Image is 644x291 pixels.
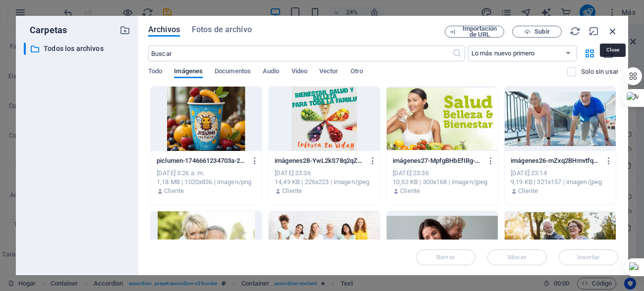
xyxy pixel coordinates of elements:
[157,178,251,186] font: 1,18 MB | 1020x836 | imagen/png
[393,178,492,187] div: 10,52 KB | 300x168 | imagen/jpeg
[157,178,256,187] div: 1,18 MB | 1020x836 | imagen/png
[275,178,374,187] div: 14,49 KB | 226x223 | imagen/jpeg
[292,67,307,75] font: Video
[511,178,610,187] div: 9,19 KB | 321x157 | imagen/jpeg
[263,67,279,75] font: Audio
[393,157,520,164] font: imágenes27-MpfgBHbEfIRg-hw1Ark1JA.jfif
[512,26,562,38] button: Subir
[275,157,405,164] font: imágenes28-YwL2kS78q2qZWykxvKcvPg.jfif
[393,178,487,186] font: 10,52 KB | 300x168 | imagen/jpeg
[511,156,600,165] p: imágenes26-mZxq2BHmvtfq4PUWRPysMg.jfif
[157,169,204,177] font: [DATE] 3:26 a. m.
[275,178,369,186] font: 14,49 KB | 226x223 | imagen/jpeg
[148,46,452,61] input: Buscar
[192,25,252,34] font: Fotos de archivo
[351,67,363,75] font: Otro
[319,67,339,75] font: Vector
[393,169,429,177] font: [DATE] 23:36
[511,178,602,186] font: 9,19 KB | 321x157 | imagen/jpeg
[570,26,581,37] i: Recargar
[463,25,497,38] font: Importación de URL
[511,169,547,177] font: [DATE] 23:14
[157,156,246,165] p: piclumen-1746661234703a-2XOIh4bNrZUTk8YacgJmiQ.png
[44,45,104,52] font: Todos los archivos
[400,187,420,194] font: Cliente
[164,187,184,194] font: Cliente
[518,187,538,194] font: Cliente
[393,156,482,165] p: imágenes27-MpfgBHbEfIRg-hw1Ark1JA.jfif
[581,68,618,75] font: Solo sin usar
[534,28,549,35] font: Subir
[148,25,180,34] font: Archivos
[275,156,364,165] p: imágenes28-YwL2kS78q2qZWykxvKcvPg.jfif
[157,157,331,164] font: piclumen-1746661234703a-2XOIh4bNrZUTk8YacgJmiQ.png
[445,26,504,38] button: Importación de URL
[215,67,251,75] font: Documentos
[282,187,302,194] font: Cliente
[148,67,162,75] font: Todo
[588,26,599,37] i: Minimizar
[30,25,67,35] font: Carpetas
[275,169,311,177] font: [DATE] 23:36
[174,67,203,75] font: Imágenes
[581,67,618,76] p: Muestra solo los archivos que no se usan en el sitio web. Los archivos añadidos durante esta sesi...
[119,25,130,36] i: Crear nueva carpeta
